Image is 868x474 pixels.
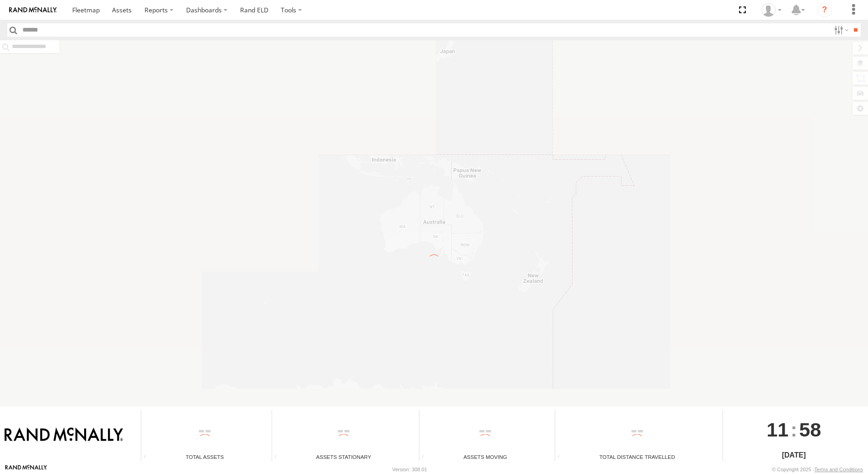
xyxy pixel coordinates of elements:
[5,465,47,474] a: Visit our Website
[772,467,863,472] div: © Copyright 2025 -
[799,410,821,449] span: 58
[392,467,427,472] div: Version: 308.01
[766,410,788,449] span: 11
[272,453,416,461] div: Assets Stationary
[272,454,286,461] div: Total number of assets current stationary.
[814,467,863,472] a: Terms and Conditions
[830,23,850,37] label: Search Filter Options
[9,7,57,13] img: rand-logo.svg
[419,454,433,461] div: Total number of assets current in transit.
[555,454,569,461] div: Total distance travelled by all assets within specified date range and applied filters
[141,454,155,461] div: Total number of Enabled Assets
[723,410,865,449] div: :
[419,453,552,461] div: Assets Moving
[758,3,785,17] div: Gene Roberts
[723,450,865,461] div: [DATE]
[817,3,832,17] i: ?
[555,453,719,461] div: Total Distance Travelled
[141,453,268,461] div: Total Assets
[5,427,123,443] img: Rand McNally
